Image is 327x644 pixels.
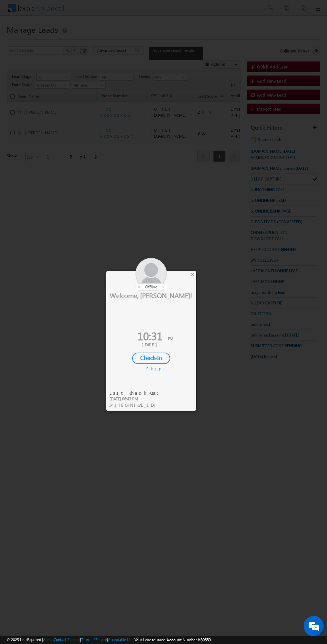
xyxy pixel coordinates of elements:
[111,342,191,348] div: [DATE]
[146,366,156,372] div: Skip
[145,284,157,289] span: offline
[137,328,162,343] span: 10:31
[132,353,170,364] div: Check-In
[54,637,80,642] a: Contact Support
[201,637,211,642] span: 39660
[7,637,211,643] span: © 2025 LeadSquared | | | | |
[106,291,196,299] div: Welcome, [PERSON_NAME]!
[189,271,196,278] div: ×
[168,336,173,341] span: PM
[81,637,107,642] a: Terms of Service
[115,402,158,408] span: [TECHNICAL_ID]
[109,390,162,396] div: Last Check-Out:
[109,396,162,402] div: [DATE] 06:43 PM
[109,402,162,408] div: IP :
[108,637,133,642] a: Acceptable Use
[134,637,211,642] span: Your Leadsquared Account Number is
[43,637,53,642] a: About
